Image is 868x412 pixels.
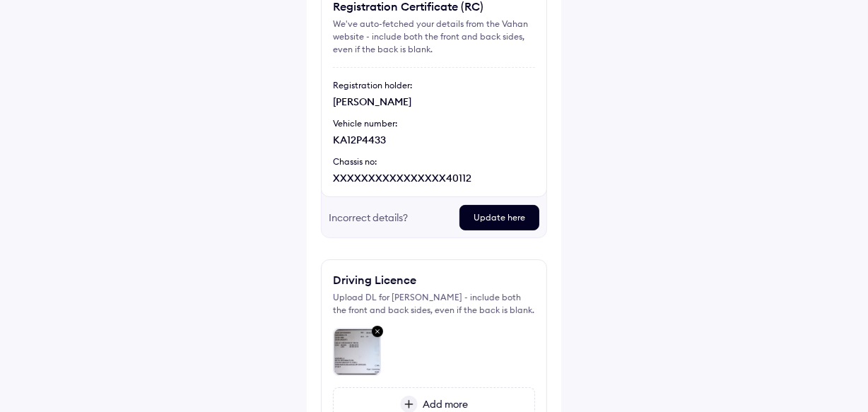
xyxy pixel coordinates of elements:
div: Driving Licence [333,271,416,288]
div: Registration holder: [333,79,535,92]
img: close-grey-bg.svg [369,323,386,341]
div: Upload DL for [PERSON_NAME] - include both the front and back sides, even if the back is blank. [333,291,535,317]
div: Chassis no: [333,155,535,168]
div: We've auto-fetched your details from the Vahan website - include both the front and back sides, e... [333,18,535,56]
div: XXXXXXXXXXXXXXXX40112 [333,171,535,185]
span: Add more [418,398,469,411]
div: KA12P4433 [333,133,535,147]
div: Vehicle number: [333,117,535,130]
div: [PERSON_NAME] [333,95,535,109]
div: Incorrect details? [329,205,448,230]
div: Update here [459,205,539,230]
img: 68a00dc5059b566f07ed4afb [334,329,380,375]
